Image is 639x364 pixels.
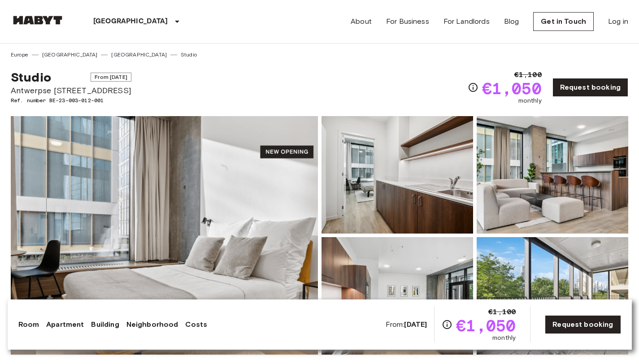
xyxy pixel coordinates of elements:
a: Room [18,319,39,330]
span: €1,100 [514,69,542,80]
span: monthly [492,334,516,342]
img: Marketing picture of unit BE-23-003-012-001 [11,116,318,355]
a: Building [91,319,119,330]
span: €1,050 [482,80,542,96]
p: [GEOGRAPHIC_DATA] [93,16,168,27]
a: Log in [608,16,628,27]
a: Europe [11,51,28,59]
a: [GEOGRAPHIC_DATA] [42,51,98,59]
img: Picture of unit BE-23-003-012-001 [322,116,473,234]
img: Habyt [11,16,65,25]
a: [GEOGRAPHIC_DATA] [111,51,167,59]
a: For Business [386,16,429,27]
span: From: [386,320,427,329]
a: Neighborhood [126,319,178,330]
a: Get in Touch [533,12,594,31]
img: Picture of unit BE-23-003-012-001 [477,116,628,234]
a: Blog [504,16,519,27]
span: monthly [518,96,542,105]
span: Studio [11,69,51,85]
a: Costs [185,319,207,330]
a: Studio [181,51,197,59]
svg: Check cost overview for full price breakdown. Please note that discounts apply to new joiners onl... [468,82,478,93]
span: Antwerpse [STREET_ADDRESS] [11,85,131,96]
a: Request booking [545,315,621,334]
span: €1,100 [488,307,516,317]
a: For Landlords [443,16,490,27]
span: Ref. number BE-23-003-012-001 [11,96,131,104]
a: Request booking [552,78,628,97]
svg: Check cost overview for full price breakdown. Please note that discounts apply to new joiners onl... [442,319,452,330]
img: Picture of unit BE-23-003-012-001 [477,237,628,355]
span: €1,050 [456,317,516,334]
span: From [DATE] [91,73,131,82]
b: [DATE] [404,320,427,329]
a: Apartment [46,319,84,330]
img: Picture of unit BE-23-003-012-001 [322,237,473,355]
a: About [351,16,372,27]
